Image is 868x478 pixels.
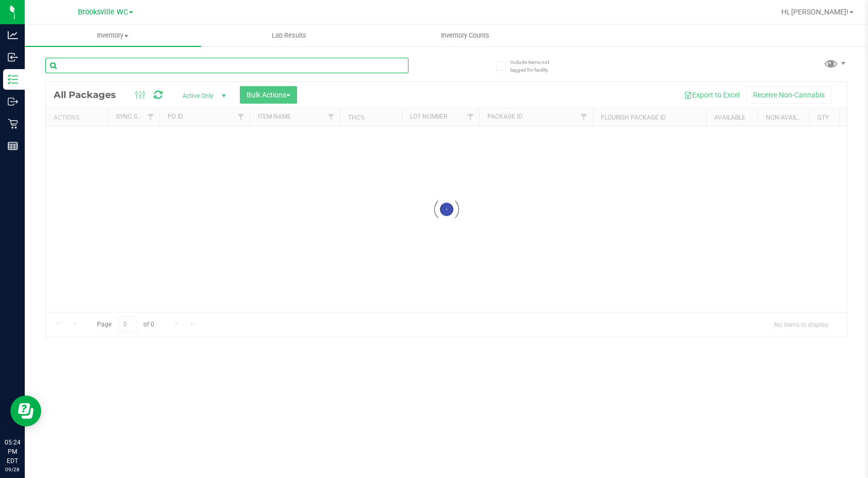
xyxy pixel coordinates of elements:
inline-svg: Retail [8,119,18,129]
inline-svg: Reports [8,141,18,151]
inline-svg: Outbound [8,96,18,107]
span: Hi, [PERSON_NAME]! [781,8,848,16]
inline-svg: Analytics [8,30,18,40]
p: 09/28 [5,466,20,473]
span: Inventory Counts [427,31,503,40]
iframe: Resource center [10,395,41,426]
input: Search Package ID, Item Name, SKU, Lot or Part Number... [45,58,408,73]
inline-svg: Inventory [8,74,18,85]
span: Include items not tagged for facility [510,58,562,74]
a: Inventory [25,25,201,46]
a: Inventory Counts [378,25,554,46]
span: Lab Results [258,31,320,40]
span: Inventory [25,31,201,40]
span: Brooksville WC [78,8,128,17]
p: 05:24 PM EDT [5,438,20,466]
a: Lab Results [201,25,378,46]
inline-svg: Inbound [8,52,18,62]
